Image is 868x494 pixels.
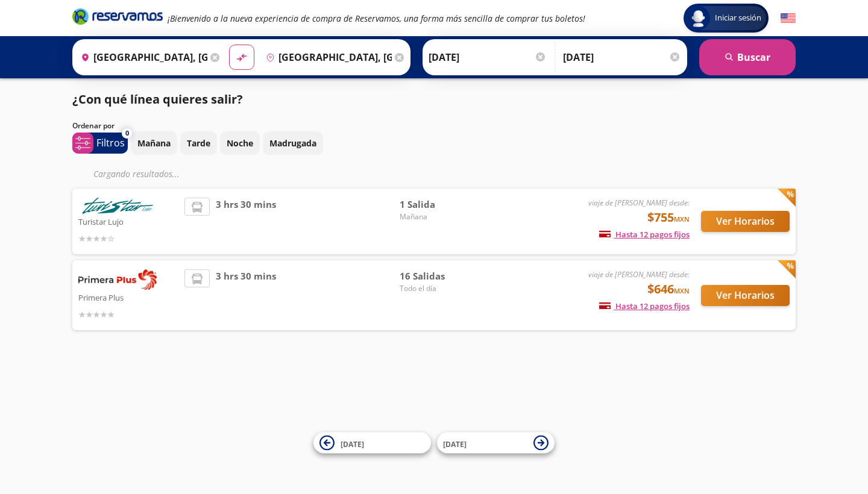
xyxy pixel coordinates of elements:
[93,168,180,180] em: Cargando resultados ...
[437,433,555,454] button: [DATE]
[72,7,163,29] a: Brand Logo
[443,439,467,449] span: [DATE]
[261,42,392,72] input: Buscar Destino
[400,198,484,211] span: 1 Salida
[599,229,690,240] span: Hasta 12 pagos fijos
[72,90,243,108] p: ¿Con qué línea quieres salir?
[400,211,484,222] span: Mañana
[180,131,217,155] button: Tarde
[563,42,681,72] input: Opcional
[216,198,276,245] span: 3 hrs 30 mins
[701,285,790,306] button: Ver Horarios
[78,198,157,214] img: Turistar Lujo
[674,214,690,224] small: MXN
[137,137,171,149] p: Mañana
[72,120,115,131] p: Ordenar por
[78,269,157,290] img: Primera Plus
[400,269,484,283] span: 16 Salidas
[78,290,178,304] p: Primera Plus
[588,198,690,208] em: viaje de [PERSON_NAME] desde:
[220,131,260,155] button: Noche
[72,7,163,25] i: Brand Logo
[341,439,364,449] span: [DATE]
[216,269,276,321] span: 3 hrs 30 mins
[647,208,690,227] span: $755
[168,13,585,24] em: ¡Bienvenido a la nueva experiencia de compra de Reservamos, una forma más sencilla de comprar tus...
[78,214,178,228] p: Turistar Lujo
[96,136,125,150] p: Filtros
[429,42,547,72] input: Elegir Fecha
[227,137,253,149] p: Noche
[674,286,690,295] small: MXN
[599,301,690,311] span: Hasta 12 pagos fijos
[72,133,128,154] button: 0Filtros
[313,433,431,454] button: [DATE]
[76,42,207,72] input: Buscar Origen
[701,211,790,232] button: Ver Horarios
[710,12,766,24] span: Iniciar sesión
[588,269,690,280] em: viaje de [PERSON_NAME] desde:
[263,131,323,155] button: Madrugada
[781,11,796,26] button: English
[187,137,210,149] p: Tarde
[269,137,316,149] p: Madrugada
[647,280,690,298] span: $646
[125,128,129,139] span: 0
[699,39,796,75] button: Buscar
[400,283,484,294] span: Todo el día
[131,131,177,155] button: Mañana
